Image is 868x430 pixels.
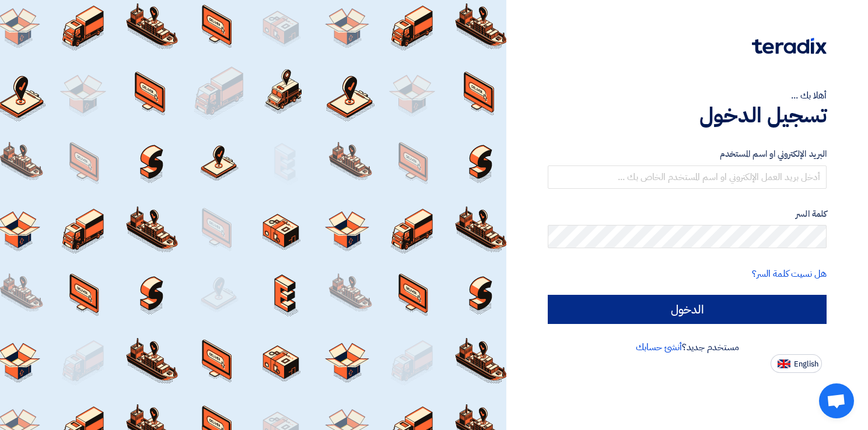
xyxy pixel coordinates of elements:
span: English [794,360,818,368]
a: هل نسيت كلمة السر؟ [752,267,827,281]
img: en-US.png [778,359,790,368]
a: أنشئ حسابك [636,340,682,354]
button: English [771,354,822,373]
input: أدخل بريد العمل الإلكتروني او اسم المستخدم الخاص بك ... [548,165,827,189]
img: Teradix logo [752,38,827,54]
input: الدخول [548,295,827,324]
h1: تسجيل الدخول [548,103,827,128]
div: أهلا بك ... [548,89,827,103]
label: كلمة السر [548,207,827,221]
div: Open chat [819,383,854,418]
label: البريد الإلكتروني او اسم المستخدم [548,147,827,161]
div: مستخدم جديد؟ [548,340,827,354]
